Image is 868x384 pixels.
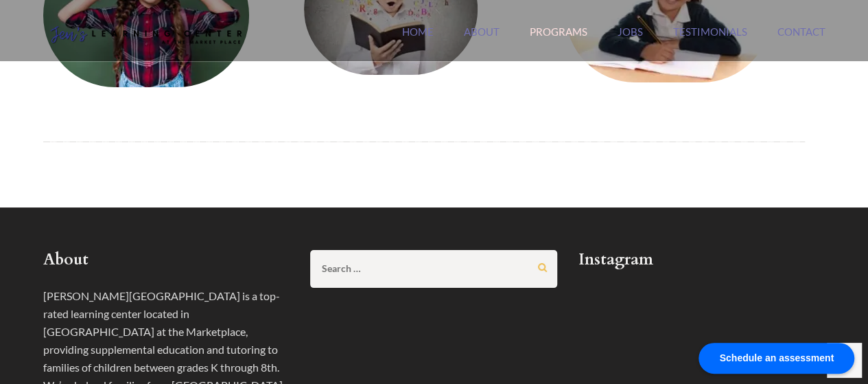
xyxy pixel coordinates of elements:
[402,25,434,55] a: Home
[578,250,825,269] h2: Instagram
[43,15,249,56] img: Jen's Learning Center Logo Transparent
[663,287,740,365] img: wAAACH5BAEAAAAALAAAAAABAAEAAAICRAEAOw==
[699,343,854,374] div: Schedule an assessment
[578,287,655,365] img: wAAACH5BAEAAAAALAAAAAABAAEAAAICRAEAOw==
[747,287,825,365] img: wAAACH5BAEAAAAALAAAAAABAAEAAAICRAEAOw==
[530,25,587,55] a: Programs
[464,25,500,55] a: About
[43,250,290,269] h2: About
[673,25,747,55] a: Testimonials
[618,25,643,55] a: Jobs
[538,263,547,272] input: Search
[777,25,825,55] a: Contact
